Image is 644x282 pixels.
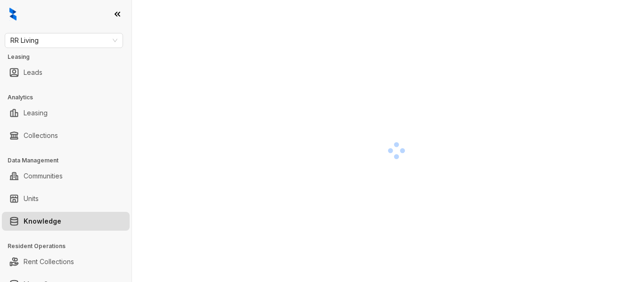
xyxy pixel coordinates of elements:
li: Leads [2,63,130,82]
h3: Analytics [8,93,132,102]
h3: Data Management [8,156,132,165]
li: Rent Collections [2,252,130,271]
a: Collections [24,126,58,145]
img: logo [9,8,17,21]
li: Collections [2,126,130,145]
a: Rent Collections [24,252,74,271]
h3: Leasing [8,53,132,61]
a: Knowledge [24,212,61,231]
li: Units [2,189,130,208]
li: Leasing [2,104,130,122]
li: Knowledge [2,212,130,231]
li: Communities [2,167,130,185]
a: Units [24,189,39,208]
a: Communities [24,167,63,185]
h3: Resident Operations [8,242,132,250]
a: Leasing [24,104,48,122]
span: RR Living [10,33,117,48]
a: Leads [24,63,42,82]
